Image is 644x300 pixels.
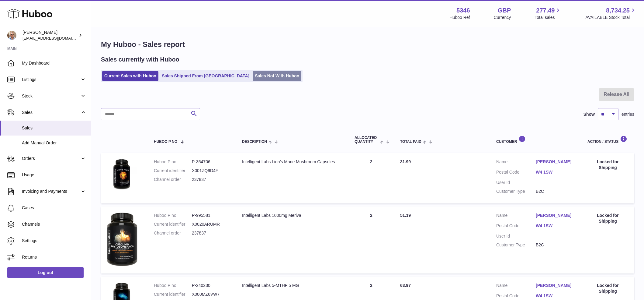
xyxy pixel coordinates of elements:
[192,168,230,174] dd: X001ZQ9D4F
[242,213,342,218] div: Intelligent Labs 1000mg Meriva
[400,283,411,288] span: 63.97
[587,136,628,144] div: Action / Status
[536,6,555,15] span: 277.49
[498,6,511,15] strong: GBP
[496,189,536,194] dt: Customer Type
[154,140,177,144] span: Huboo P no
[583,111,595,117] label: Show
[101,55,179,64] h2: Sales currently with Huboo
[496,283,536,290] dt: Name
[192,221,230,227] dd: X0020ARUMR
[355,136,379,144] span: ALLOCATED Quantity
[192,213,230,218] dd: P-995581
[606,6,630,15] span: 8,734.25
[7,31,16,40] img: support@radoneltd.co.uk
[242,140,267,144] span: Description
[7,267,84,278] a: Log out
[536,223,575,229] a: W4 1SW
[154,230,192,236] dt: Channel order
[22,172,86,178] span: Usage
[400,140,421,144] span: Total paid
[22,125,86,131] span: Sales
[154,213,192,218] dt: Huboo P no
[456,6,470,15] strong: 5346
[192,291,230,297] dd: X000MZ6VW7
[23,36,89,41] span: [EMAIL_ADDRESS][DOMAIN_NAME]
[536,293,575,299] a: W4 1SW
[22,60,86,66] span: My Dashboard
[496,242,536,248] dt: Customer Type
[242,159,342,165] div: Intelligent Labs Lion’s Mane Mushroom Capsules
[22,221,86,227] span: Channels
[496,169,536,177] dt: Postal Code
[496,223,536,230] dt: Postal Code
[154,168,192,174] dt: Current identifier
[536,169,575,175] a: W4 1SW
[400,159,411,164] span: 31.99
[22,77,80,83] span: Listings
[535,6,562,20] a: 277.49 Total sales
[585,15,637,20] span: AVAILABLE Stock Total
[22,205,86,211] span: Cases
[154,221,192,227] dt: Current identifier
[22,238,86,244] span: Settings
[496,159,536,166] dt: Name
[494,15,511,20] div: Currency
[536,159,575,165] a: [PERSON_NAME]
[192,230,230,236] dd: 237837
[22,156,80,161] span: Orders
[22,140,86,146] span: Add Manual Order
[348,206,394,274] td: 2
[400,213,411,218] span: 51.19
[535,15,562,20] span: Total sales
[536,213,575,218] a: [PERSON_NAME]
[496,136,575,144] div: Customer
[102,71,158,81] a: Current Sales with Huboo
[587,213,628,224] div: Locked for Shipping
[154,283,192,288] dt: Huboo P no
[253,71,301,81] a: Sales Not With Huboo
[450,15,470,20] div: Huboo Ref
[22,189,80,194] span: Invoicing and Payments
[496,213,536,220] dt: Name
[192,283,230,288] dd: P-240230
[192,159,230,165] dd: P-354706
[242,283,342,288] div: Intelligent Labs 5-MTHF 5 MG
[23,30,77,41] div: [PERSON_NAME]
[107,159,137,189] img: 53461633079519.jpg
[22,93,80,99] span: Stock
[192,177,230,182] dd: 237837
[160,71,251,81] a: Sales Shipped From [GEOGRAPHIC_DATA]
[587,283,628,294] div: Locked for Shipping
[107,213,137,266] img: 1720195963.jpg
[536,242,575,248] dd: B2C
[536,189,575,194] dd: B2C
[536,283,575,288] a: [PERSON_NAME]
[496,233,536,239] dt: User Id
[496,180,536,185] dt: User Id
[154,291,192,297] dt: Current identifier
[154,159,192,165] dt: Huboo P no
[587,159,628,171] div: Locked for Shipping
[621,111,634,117] span: entries
[585,6,637,20] a: 8,734.25 AVAILABLE Stock Total
[22,254,86,260] span: Returns
[22,110,80,115] span: Sales
[154,177,192,182] dt: Channel order
[101,40,634,49] h1: My Huboo - Sales report
[348,153,394,203] td: 2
